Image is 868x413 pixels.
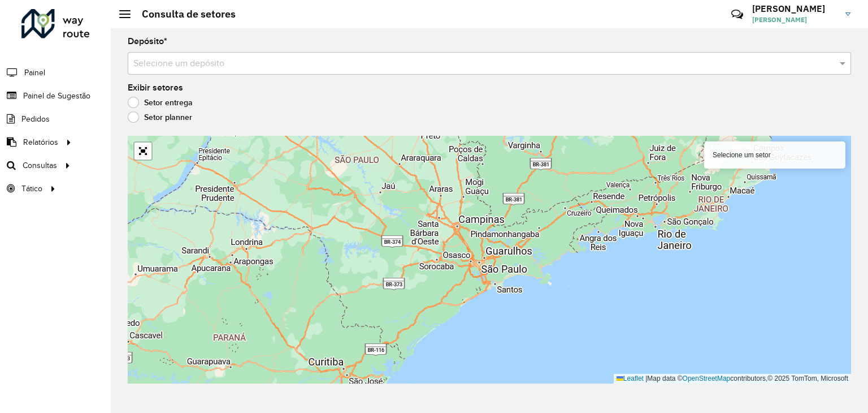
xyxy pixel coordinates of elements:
a: Leaflet [617,375,644,382]
span: Painel [24,67,45,79]
span: Pedidos [21,113,50,125]
span: [PERSON_NAME] [752,15,837,25]
a: Contato Rápido [725,2,749,27]
a: OpenStreetMap [683,375,731,382]
span: Tático [21,183,42,195]
h2: Consulta de setores [131,8,236,20]
div: Selecione um setor [704,141,845,169]
span: Relatórios [23,136,58,148]
label: Exibir setores [128,81,183,94]
span: Consultas [23,160,57,171]
span: | [645,375,647,382]
h3: [PERSON_NAME] [752,3,837,14]
div: Map data © contributors,© 2025 TomTom, Microsoft [614,374,851,384]
label: Setor entrega [128,97,193,108]
a: Abrir mapa em tela cheia [134,143,151,160]
label: Depósito [128,35,167,48]
label: Setor planner [128,111,192,123]
span: Painel de Sugestão [23,90,90,102]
